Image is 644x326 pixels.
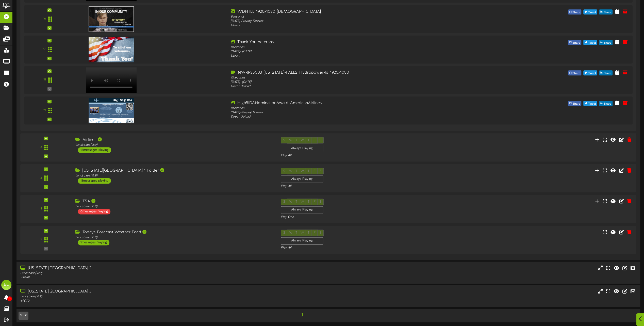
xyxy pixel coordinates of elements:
[587,40,597,46] span: Tweet
[587,71,597,76] span: Tweet
[231,80,477,84] div: [DATE] - [DATE]
[1,280,11,290] div: BE
[281,184,427,188] div: Play All
[587,10,597,15] span: Tweet
[20,265,273,271] div: [US_STATE][GEOGRAPHIC_DATA] 2
[281,246,427,250] div: Play All
[231,110,477,115] div: [DATE] - Playing Forever
[75,204,273,209] div: Landscape ( 16:9 )
[78,178,111,184] div: 15 messages playing
[89,98,134,123] img: 54121148-5397-4c8f-9e52-bec4a0ba6637.jpg
[75,143,273,147] div: Landscape ( 16:9 )
[75,174,273,178] div: Landscape ( 16:9 )
[231,45,477,50] div: 8 seconds
[571,101,581,107] span: Share
[231,19,477,23] div: [DATE] - Playing Forever
[43,47,46,52] div: 17
[583,9,597,14] button: Tweet
[231,115,477,119] div: Direct Upload
[43,17,46,21] div: 16
[231,106,477,110] div: 8 seconds
[231,84,477,89] div: Direct Upload
[231,15,477,19] div: 8 seconds
[89,6,134,32] img: f0c2b038-99e4-4239-8015-af46c07d8381.jpg
[231,23,477,28] div: Library
[281,215,427,219] div: Play One
[281,206,323,214] div: Always Playing
[281,237,323,244] div: Always Playing
[602,40,612,46] span: Share
[20,271,273,275] div: Landscape ( 16:9 )
[43,78,46,82] div: 18
[231,50,477,54] div: [DATE] - [DATE]
[281,153,427,158] div: Play All
[231,100,477,106] div: High5IDANominationAward_AmericanAirlines
[20,275,273,280] div: # 9069
[75,235,273,240] div: Landscape ( 16:9 )
[583,70,597,75] button: Tweet
[231,39,477,45] div: Thank You Veterans
[583,40,597,45] button: Tweet
[602,71,612,76] span: Share
[75,137,273,143] div: Airlines
[602,10,612,15] span: Share
[89,37,134,62] img: af44da37-6b69-4a30-9cdf-edeab6ef9318thankyouveterans.jpg
[568,40,582,45] button: Share
[75,168,273,174] div: [US_STATE][GEOGRAPHIC_DATA] 1 Folder
[281,145,323,152] div: Always Playing
[75,199,273,204] div: TSA
[568,9,582,14] button: Share
[587,101,597,107] span: Tweet
[231,76,477,80] div: 15 seconds
[599,70,613,75] button: Share
[568,101,582,106] button: Share
[7,296,12,301] span: 0
[602,101,612,107] span: Share
[78,147,111,153] div: 16 messages playing
[19,312,28,320] button: 10
[583,101,597,106] button: Tweet
[599,40,613,45] button: Share
[20,295,273,299] div: Landscape ( 16:9 )
[300,312,304,318] span: 1
[20,289,273,295] div: [US_STATE][GEOGRAPHIC_DATA] 3
[78,209,110,214] div: 0 messages playing
[571,10,581,15] span: Share
[43,108,46,112] div: 19
[231,9,477,15] div: WDHTLL_1920x1080_[DEMOGRAPHIC_DATA]
[599,101,613,106] button: Share
[599,9,613,14] button: Share
[75,230,273,235] div: Todays Forecast Weather Feed
[571,40,581,46] span: Share
[571,71,581,76] span: Share
[231,70,477,76] div: NWRP25003_[US_STATE]-FALLS_Hydropower-Is_1920x1080
[281,175,323,183] div: Always Playing
[78,240,109,245] div: 1 messages playing
[231,54,477,58] div: Library
[568,70,582,75] button: Share
[20,299,273,303] div: # 9070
